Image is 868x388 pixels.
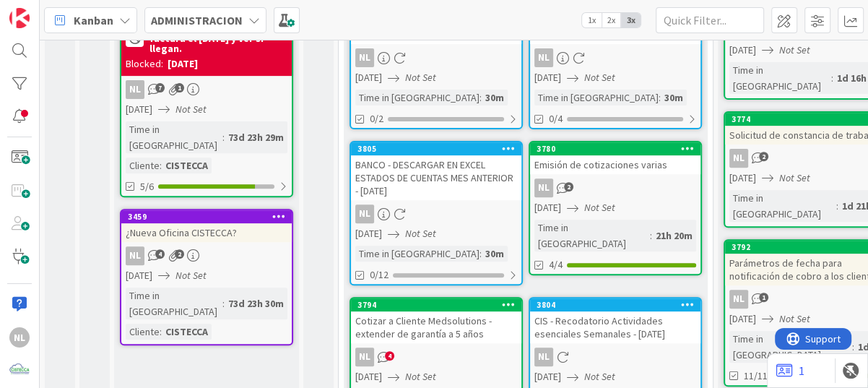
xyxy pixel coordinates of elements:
[650,228,652,243] span: :
[126,102,152,117] span: [DATE]
[149,23,287,53] b: En esperando la próxima factura el [DATE] y ver si llegan.
[831,70,833,86] span: :
[355,90,479,105] div: Time in [GEOGRAPHIC_DATA]
[779,312,810,325] i: Not Set
[836,198,838,214] span: :
[530,311,700,343] div: CIS - Recodatorio Actividades esenciales Semanales - [DATE]
[175,249,184,259] span: 2
[126,121,222,153] div: Time in [GEOGRAPHIC_DATA]
[351,311,521,343] div: Cotizar a Cliente Medsolutions -extender de garantía a 5 años
[584,370,615,383] i: Not Set
[355,226,382,241] span: [DATE]
[405,227,436,240] i: Not Set
[582,13,602,27] span: 1x
[121,80,292,99] div: NL
[351,298,521,343] div: 3794Cotizar a Cliente Medsolutions -extender de garantía a 5 años
[355,204,374,223] div: NL
[530,348,700,366] div: NL
[355,369,382,384] span: [DATE]
[779,171,810,184] i: Not Set
[355,48,374,67] div: NL
[175,83,184,92] span: 1
[175,103,207,116] i: Not Set
[729,290,748,309] div: NL
[549,111,563,126] span: 0/4
[534,348,553,366] div: NL
[121,223,292,242] div: ¿Nueva Oficina CISTECCA?
[759,293,768,302] span: 1
[175,269,207,282] i: Not Set
[729,311,756,327] span: [DATE]
[126,288,222,319] div: Time in [GEOGRAPHIC_DATA]
[534,200,561,215] span: [DATE]
[584,201,615,214] i: Not Set
[351,348,521,366] div: NL
[537,144,700,154] div: 3780
[121,210,292,242] div: 3459¿Nueva Oficina CISTECCA?
[530,142,700,155] div: 3780
[160,158,162,173] span: :
[155,249,165,259] span: 4
[126,324,160,340] div: Cliente
[355,348,374,366] div: NL
[355,70,382,85] span: [DATE]
[162,324,212,340] div: CISTECCA
[530,298,700,343] div: 3804CIS - Recodatorio Actividades esenciales Semanales - [DATE]
[351,142,521,155] div: 3805
[9,8,30,28] img: Visit kanbanzone.com
[126,80,144,99] div: NL
[9,327,30,348] div: NL
[355,246,479,262] div: Time in [GEOGRAPHIC_DATA]
[530,178,700,197] div: NL
[534,178,553,197] div: NL
[370,267,389,283] span: 0/12
[776,362,804,379] a: 1
[168,56,198,72] div: [DATE]
[729,43,756,58] span: [DATE]
[222,129,225,145] span: :
[621,13,641,27] span: 3x
[729,331,852,363] div: Time in [GEOGRAPHIC_DATA]
[729,62,831,94] div: Time in [GEOGRAPHIC_DATA]
[155,83,165,92] span: 7
[222,296,225,311] span: :
[351,142,521,200] div: 3805BANCO - DESCARGAR EN EXCEL ESTADOS DE CUENTAS MES ANTERIOR - [DATE]
[74,12,113,29] span: Kanban
[482,90,508,105] div: 30m
[351,204,521,223] div: NL
[126,268,152,283] span: [DATE]
[140,179,154,194] span: 5/6
[534,220,650,251] div: Time in [GEOGRAPHIC_DATA]
[482,246,508,262] div: 30m
[602,13,621,27] span: 2x
[126,158,160,173] div: Cliente
[530,142,700,174] div: 3780Emisión de cotizaciones varias
[385,351,394,361] span: 4
[405,370,436,383] i: Not Set
[652,228,696,243] div: 21h 20m
[852,339,854,355] span: :
[549,257,563,272] span: 4/4
[479,246,482,262] span: :
[759,152,768,161] span: 2
[479,90,482,105] span: :
[162,158,212,173] div: CISTECCA
[661,90,687,105] div: 30m
[534,90,659,105] div: Time in [GEOGRAPHIC_DATA]
[160,324,162,340] span: :
[537,300,700,310] div: 3804
[357,300,521,310] div: 3794
[530,155,700,174] div: Emisión de cotizaciones varias
[151,13,243,27] b: ADMINISTRACION
[30,2,66,20] span: Support
[534,70,561,85] span: [DATE]
[729,171,756,186] span: [DATE]
[351,298,521,311] div: 3794
[405,71,436,84] i: Not Set
[351,48,521,67] div: NL
[534,48,553,67] div: NL
[357,144,521,154] div: 3805
[128,212,292,222] div: 3459
[659,90,661,105] span: :
[530,298,700,311] div: 3804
